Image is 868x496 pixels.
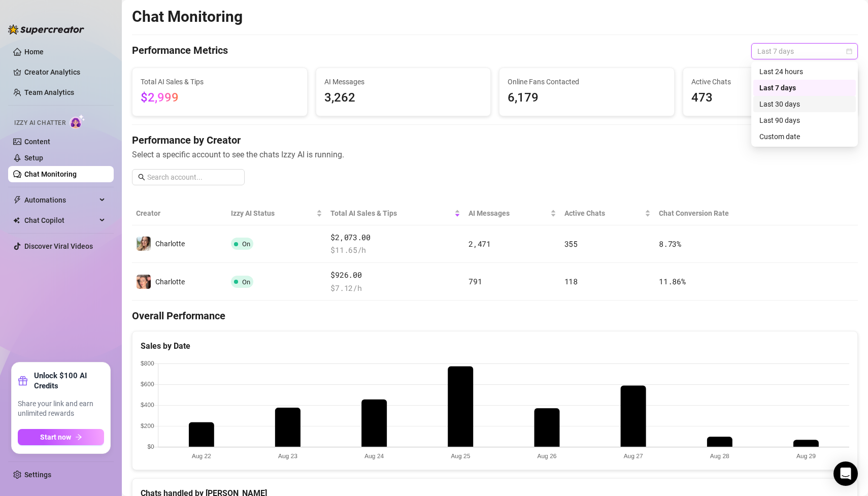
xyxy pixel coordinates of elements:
span: Active Chats [564,208,643,219]
span: 3,262 [324,88,483,108]
div: Last 30 days [759,98,850,110]
img: Chat Copilot [13,217,20,224]
span: 11.86 % [659,276,685,286]
button: Start nowarrow-right [18,429,104,445]
span: Active Chats [691,76,850,87]
span: AI Messages [324,76,483,87]
h4: Performance Metrics [132,43,228,59]
span: Select a specific account to see the chats Izzy AI is running. [132,148,858,161]
span: Chat Copilot [24,212,96,228]
th: Izzy AI Status [227,202,327,225]
a: Discover Viral Videos [24,242,93,250]
span: thunderbolt [13,196,21,204]
span: Izzy AI Chatter [14,118,65,128]
span: Total AI Sales & Tips [141,76,299,87]
th: Chat Conversion Rate [655,202,785,225]
span: $ 11.65 /h [330,244,460,256]
span: Charlotte [155,240,185,248]
span: 118 [564,276,578,286]
div: Last 24 hours [759,66,850,77]
span: 355 [564,239,578,249]
span: $2,073.00 [330,232,460,244]
strong: Unlock $100 AI Credits [34,371,104,391]
div: Last 30 days [753,96,856,112]
h4: Performance by Creator [132,133,858,147]
div: Last 7 days [759,82,850,93]
span: $ 7.12 /h [330,282,460,294]
h4: Overall Performance [132,309,858,323]
span: Online Fans Contacted [508,76,666,87]
div: Last 7 days [753,80,856,96]
span: 2,471 [469,239,491,249]
h2: Chat Monitoring [132,7,243,26]
a: Creator Analytics [24,64,106,80]
span: On [242,240,250,248]
span: AI Messages [469,208,548,219]
span: gift [18,376,28,386]
span: arrow-right [75,434,82,441]
span: $2,999 [141,90,179,105]
span: On [242,278,250,286]
th: AI Messages [464,202,560,225]
span: $926.00 [330,269,460,281]
div: Last 24 hours [753,63,856,80]
span: calendar [846,48,852,54]
span: Start now [40,433,71,441]
span: Charlotte [155,278,185,286]
div: Open Intercom Messenger [833,461,858,486]
span: 791 [469,276,482,286]
span: Last 7 days [757,44,852,59]
a: Chat Monitoring [24,170,77,178]
a: Team Analytics [24,88,74,96]
img: Charlotte [137,237,151,251]
th: Active Chats [560,202,655,225]
span: 473 [691,88,850,108]
th: Total AI Sales & Tips [326,202,464,225]
span: 8.73 % [659,239,681,249]
div: Custom date [753,128,856,145]
img: Charlotte [137,275,151,289]
img: logo-BBDzfeDw.svg [8,24,84,35]
span: 6,179 [508,88,666,108]
div: Last 90 days [759,115,850,126]
span: Share your link and earn unlimited rewards [18,399,104,419]
span: Izzy AI Status [231,208,315,219]
div: Custom date [759,131,850,142]
a: Content [24,138,50,146]
span: Automations [24,192,96,208]
span: search [138,174,145,181]
img: AI Chatter [70,114,85,129]
a: Settings [24,471,51,479]
div: Sales by Date [141,340,849,352]
span: Total AI Sales & Tips [330,208,452,219]
input: Search account... [147,172,239,183]
div: Last 90 days [753,112,856,128]
th: Creator [132,202,227,225]
a: Setup [24,154,43,162]
a: Home [24,48,44,56]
